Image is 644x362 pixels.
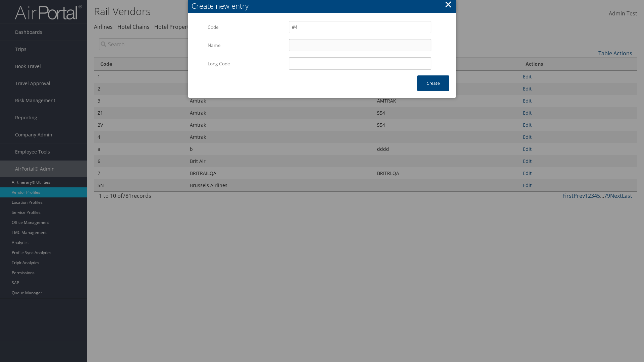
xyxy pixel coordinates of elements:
label: Code [208,21,284,34]
button: Create [417,75,449,91]
label: Long Code [208,57,284,70]
div: Create new entry [192,1,456,11]
label: Name [208,39,284,52]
